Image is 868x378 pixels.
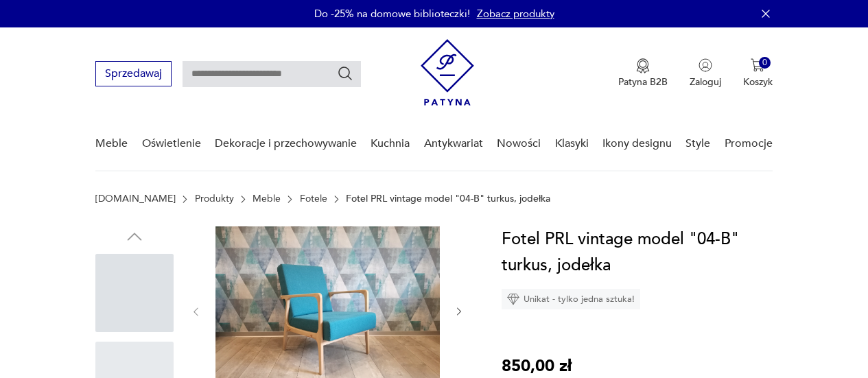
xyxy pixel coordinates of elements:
a: Antykwariat [424,117,483,170]
img: Ikona diamentu [507,293,519,305]
a: Sprzedawaj [95,70,172,80]
a: [DOMAIN_NAME] [95,193,176,204]
img: Ikona koszyka [751,58,764,72]
a: Ikona medaluPatyna B2B [618,58,668,88]
p: Zaloguj [690,75,721,88]
a: Oświetlenie [142,117,201,170]
h1: Fotel PRL vintage model "04-B" turkus, jodełka [502,226,773,279]
p: Do -25% na domowe biblioteczki! [314,7,470,21]
img: Ikona medalu [636,58,650,73]
button: Szukaj [337,65,353,82]
img: Ikonka użytkownika [699,58,712,72]
button: Patyna B2B [618,58,668,88]
button: 0Koszyk [743,58,773,88]
a: Nowości [497,117,541,170]
a: Fotele [300,193,327,204]
a: Kuchnia [371,117,410,170]
p: Patyna B2B [618,75,668,88]
p: Fotel PRL vintage model "04-B" turkus, jodełka [346,193,550,204]
button: Sprzedawaj [95,61,172,86]
p: Koszyk [743,75,773,88]
a: Promocje [725,117,773,170]
img: Patyna - sklep z meblami i dekoracjami vintage [421,39,474,106]
a: Style [685,117,710,170]
button: Zaloguj [690,58,721,88]
div: 0 [759,57,771,69]
a: Dekoracje i przechowywanie [215,117,357,170]
div: Unikat - tylko jedna sztuka! [502,289,640,309]
a: Meble [253,193,281,204]
a: Ikony designu [602,117,672,170]
a: Produkty [195,193,234,204]
a: Klasyki [555,117,589,170]
a: Zobacz produkty [477,7,554,21]
a: Meble [95,117,128,170]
